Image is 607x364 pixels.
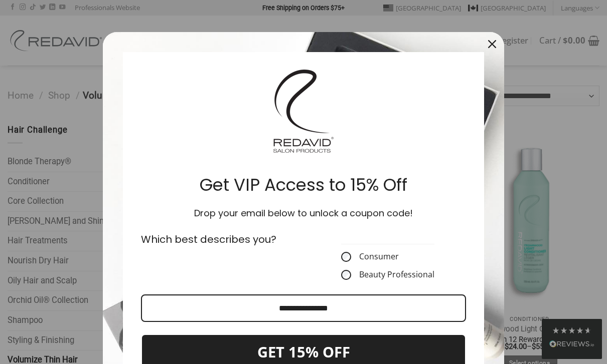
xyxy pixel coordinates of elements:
button: Close [480,32,504,56]
fieldset: CustomerType [341,232,434,280]
input: Consumer [341,252,351,262]
h3: Drop your email below to unlock a coupon code! [139,208,468,219]
p: Which best describes you? [141,232,297,247]
svg: close icon [488,40,496,48]
input: Email field [141,294,466,322]
label: Consumer [341,252,434,262]
h2: Get VIP Access to 15% Off [139,174,468,196]
input: Beauty Professional [341,270,351,280]
label: Beauty Professional [341,270,434,280]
